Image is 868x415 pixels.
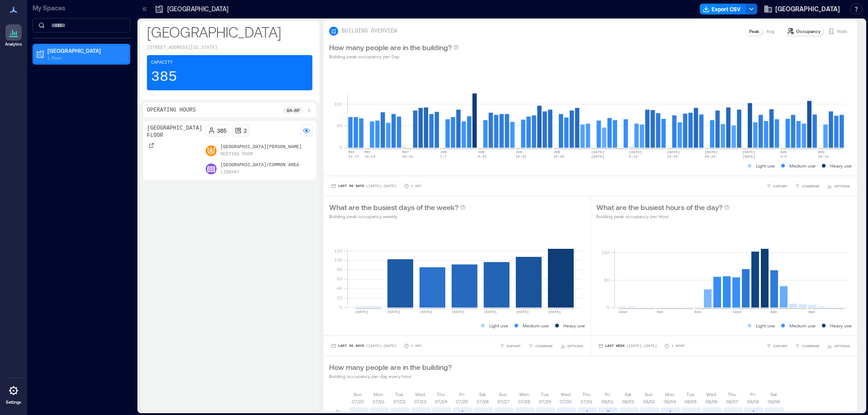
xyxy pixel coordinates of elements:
p: [GEOGRAPHIC_DATA] [47,47,123,54]
p: What are the busiest days of the week? [329,202,458,213]
text: 8am [694,310,701,314]
p: Tue [541,391,549,398]
button: OPTIONS [825,341,852,350]
p: [GEOGRAPHIC_DATA]/Common Area [220,162,299,169]
button: Last 90 Days |[DATE]-[DATE] [329,182,398,191]
p: Thu [437,391,445,398]
p: Medium use [789,322,816,329]
p: 08/03 [643,398,655,405]
text: [DATE] [548,310,561,314]
p: 1 Day [411,183,422,189]
p: 08/02 [622,398,634,405]
p: Heavy use [563,322,585,329]
p: Building peak occupancy per Day [329,53,459,60]
span: EXPORT [774,183,788,189]
p: Wed [706,391,716,398]
span: OPTIONS [834,343,850,349]
p: [STREET_ADDRESS][US_STATE] [147,44,312,51]
text: JUN [553,150,560,154]
p: Sat [625,391,631,398]
p: 07/21 [373,398,385,405]
button: Last Week |[DATE]-[DATE] [596,341,659,350]
text: 25-31 [402,154,413,159]
tspan: 0 [340,145,342,150]
p: BUILDING OVERVIEW [342,28,397,35]
p: 07/24 [435,398,447,405]
text: 12am [618,310,627,314]
p: 07/27 [497,398,509,405]
tspan: 40 [337,285,342,291]
button: COMPARE [526,341,555,350]
span: COMPARE [802,183,820,189]
span: COMPARE [535,343,553,349]
p: Wed [415,391,425,398]
p: Operating Hours [147,107,196,114]
text: JUN [478,150,485,154]
text: [DATE] [742,150,755,154]
p: Thu [582,391,590,398]
tspan: 0 [606,304,609,310]
span: OPTIONS [834,183,850,189]
p: What are the busiest hours of the day? [596,202,722,213]
button: COMPARE [793,182,821,191]
p: 08/04 [664,398,676,405]
p: Light use [756,162,775,169]
p: 07/28 [518,398,530,405]
p: [GEOGRAPHIC_DATA] [167,5,228,14]
p: Wed [561,391,571,398]
p: Building peak occupancy weekly [329,213,466,220]
p: 07/29 [539,398,551,405]
button: EXPORT [498,341,523,350]
span: OPTIONS [567,343,583,349]
p: [GEOGRAPHIC_DATA] [147,23,312,41]
text: MAY [402,150,409,154]
p: 08/01 [601,398,613,405]
button: Last 90 Days |[DATE]-[DATE] [329,341,398,350]
p: Light use [489,322,508,329]
p: Mon [519,391,529,398]
p: Visits [837,28,847,35]
text: 3-9 [780,154,787,159]
p: 8a - 6p [287,107,300,114]
p: Tue [686,391,694,398]
p: Capacity [151,59,173,66]
p: Mon [665,391,675,398]
tspan: 100 [334,101,342,107]
text: 2 [607,409,610,415]
text: 8-14 [478,154,486,159]
p: 1 Floor [47,54,123,61]
p: 07/31 [580,398,593,405]
text: 10-16 [818,154,829,159]
text: 18-24 [364,154,375,159]
text: 13-19 [667,154,678,159]
p: Analytics [5,42,22,47]
p: Occupancy [796,28,821,35]
p: 08/05 [684,398,697,405]
p: 07/25 [456,398,468,405]
text: AUG [780,150,787,154]
p: Sat [479,391,486,398]
p: My Spaces [33,4,130,13]
tspan: 80 [337,266,342,272]
span: EXPORT [507,343,521,349]
p: Building occupancy per day every hour [329,373,452,380]
p: How many people are in the building? [329,362,452,373]
p: Fri [605,391,610,398]
text: [DATE] [387,310,401,314]
tspan: 0 [340,304,342,310]
p: Settings [6,400,21,405]
text: 1 [586,409,589,415]
p: Tue [395,391,403,398]
p: Avg [766,28,774,35]
p: 1 Hour [671,343,684,349]
p: 385 [151,68,177,86]
text: [DATE] [629,150,642,154]
span: EXPORT [774,343,788,349]
text: [DATE] [705,150,718,154]
p: 08/06 [705,398,717,405]
p: Light use [756,322,775,329]
a: Settings [3,380,24,408]
text: JUN [516,150,523,154]
tspan: 20 [337,295,342,300]
text: 11-17 [348,154,359,159]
